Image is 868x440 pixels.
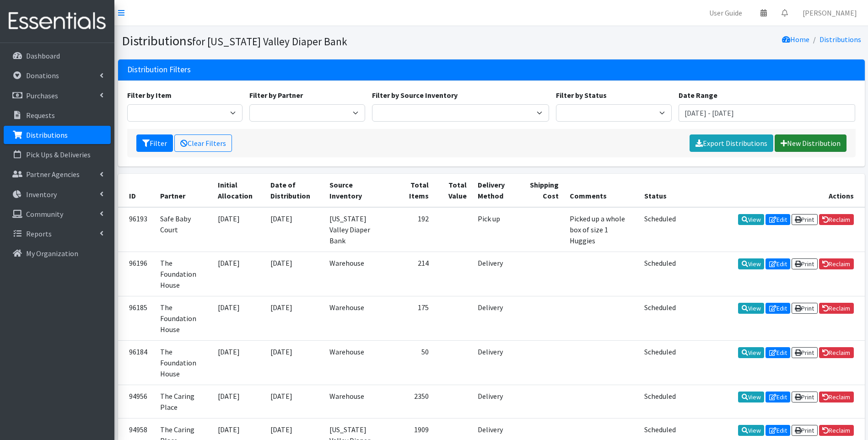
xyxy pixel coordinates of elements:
[819,35,861,44] a: Distributions
[324,252,391,296] td: Warehouse
[391,385,434,418] td: 2350
[639,296,681,340] td: Scheduled
[766,303,790,314] a: Edit
[372,90,458,101] label: Filter by Source Inventory
[639,207,681,252] td: Scheduled
[472,174,519,207] th: Delivery Method
[4,145,111,164] a: Pick Ups & Deliveries
[766,214,790,225] a: Edit
[391,296,434,340] td: 175
[4,165,111,183] a: Partner Agencies
[118,174,155,207] th: ID
[192,35,347,48] small: for [US_STATE] Valley Diaper Bank
[127,65,191,75] h3: Distribution Filters
[4,86,111,105] a: Purchases
[738,214,764,225] a: View
[212,252,264,296] td: [DATE]
[265,174,324,207] th: Date of Distribution
[324,296,391,340] td: Warehouse
[519,174,564,207] th: Shipping Cost
[4,47,111,65] a: Dashboard
[766,425,790,436] a: Edit
[4,244,111,263] a: My Organization
[249,90,303,101] label: Filter by Partner
[4,126,111,144] a: Distributions
[26,71,59,80] p: Donations
[391,207,434,252] td: 192
[782,35,809,44] a: Home
[265,207,324,252] td: [DATE]
[155,385,213,418] td: The Caring Place
[391,252,434,296] td: 214
[679,90,717,101] label: Date Range
[118,340,155,385] td: 96184
[118,207,155,252] td: 96193
[639,340,681,385] td: Scheduled
[122,33,488,49] h1: Distributions
[639,252,681,296] td: Scheduled
[118,385,155,418] td: 94956
[702,4,749,22] a: User Guide
[564,174,639,207] th: Comments
[212,207,264,252] td: [DATE]
[738,258,764,269] a: View
[26,190,57,199] p: Inventory
[4,225,111,243] a: Reports
[155,207,213,252] td: Safe Baby Court
[738,392,764,402] a: View
[472,340,519,385] td: Delivery
[682,174,865,207] th: Actions
[556,90,607,101] label: Filter by Status
[26,111,55,120] p: Requests
[4,6,111,37] img: HumanEssentials
[795,4,864,22] a: [PERSON_NAME]
[792,214,818,225] a: Print
[212,174,264,207] th: Initial Allocation
[792,303,818,314] a: Print
[26,51,60,60] p: Dashboard
[738,303,764,314] a: View
[4,185,111,204] a: Inventory
[212,296,264,340] td: [DATE]
[472,296,519,340] td: Delivery
[265,340,324,385] td: [DATE]
[26,209,63,219] p: Community
[265,385,324,418] td: [DATE]
[391,340,434,385] td: 50
[819,347,854,358] a: Reclaim
[26,91,58,100] p: Purchases
[324,385,391,418] td: Warehouse
[738,425,764,436] a: View
[472,252,519,296] td: Delivery
[324,340,391,385] td: Warehouse
[679,104,856,122] input: January 1, 2011 - December 31, 2011
[819,303,854,314] a: Reclaim
[792,392,818,402] a: Print
[775,134,846,152] a: New Distribution
[639,385,681,418] td: Scheduled
[265,252,324,296] td: [DATE]
[155,174,213,207] th: Partner
[174,134,232,152] a: Clear Filters
[4,66,111,85] a: Donations
[766,392,790,402] a: Edit
[155,252,213,296] td: The Foundation House
[127,90,172,101] label: Filter by Item
[26,150,91,159] p: Pick Ups & Deliveries
[792,425,818,436] a: Print
[472,207,519,252] td: Pick up
[26,170,80,179] p: Partner Agencies
[819,258,854,269] a: Reclaim
[118,252,155,296] td: 96196
[819,214,854,225] a: Reclaim
[819,392,854,402] a: Reclaim
[324,174,391,207] th: Source Inventory
[391,174,434,207] th: Total Items
[324,207,391,252] td: [US_STATE] Valley Diaper Bank
[819,425,854,436] a: Reclaim
[766,347,790,358] a: Edit
[4,106,111,124] a: Requests
[26,249,78,258] p: My Organization
[564,207,639,252] td: Picked up a whole box of size 1 Huggies
[155,296,213,340] td: The Foundation House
